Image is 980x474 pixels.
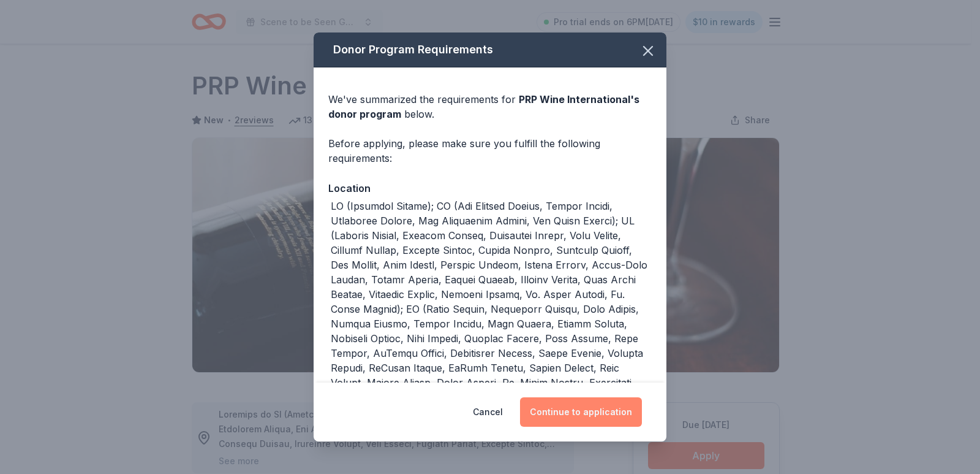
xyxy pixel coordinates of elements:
button: Continue to application [520,397,642,427]
div: Donor Program Requirements [314,32,666,67]
button: Cancel [473,397,503,427]
div: Location [328,180,652,196]
div: We've summarized the requirements for below. [328,92,652,121]
div: Before applying, please make sure you fulfill the following requirements: [328,136,652,166]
